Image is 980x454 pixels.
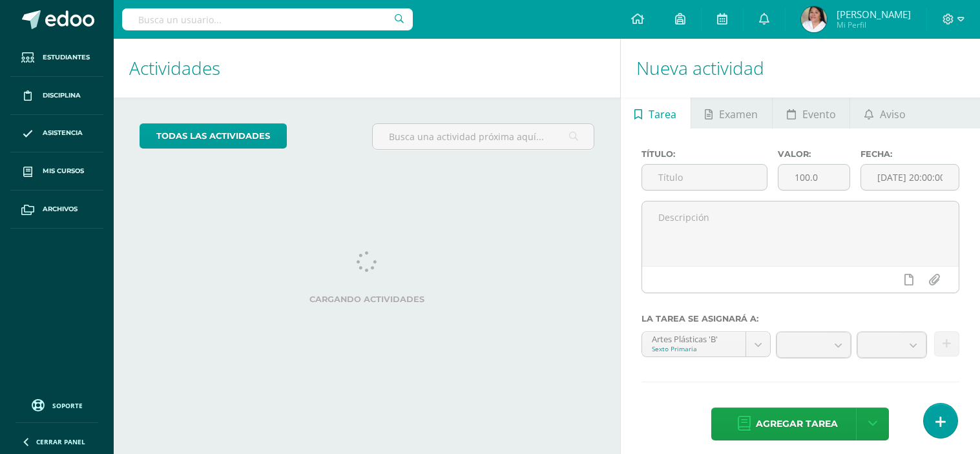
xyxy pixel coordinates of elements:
span: Disciplina [43,90,81,101]
span: Examen [719,99,758,130]
span: Mis cursos [43,166,84,176]
a: Soporte [16,396,98,413]
input: Busca un usuario... [122,8,413,30]
input: Busca una actividad próxima aquí... [373,124,594,149]
label: La tarea se asignará a: [641,314,959,324]
span: [PERSON_NAME] [837,8,911,21]
span: Agregar tarea [756,408,838,440]
a: Tarea [621,98,691,129]
h1: Nueva actividad [636,39,964,98]
span: Mi Perfil [837,19,911,30]
a: Asistencia [10,115,103,153]
input: Puntos máximos [778,165,849,190]
a: Aviso [850,98,919,129]
a: Estudiantes [10,39,103,77]
input: Título [642,165,767,190]
a: Evento [773,98,850,129]
span: Asistencia [43,128,83,138]
span: Soporte [52,401,83,410]
img: 07e4e8fe95e241eabf153701a18b921b.png [801,6,827,32]
a: Archivos [10,191,103,229]
a: todas las Actividades [140,123,287,149]
h1: Actividades [129,39,605,98]
a: Artes Plásticas 'B'Sexto Primaria [642,332,771,356]
span: Aviso [880,99,906,130]
label: Fecha: [860,149,959,159]
input: Fecha de entrega [861,165,959,190]
span: Estudiantes [43,52,90,63]
a: Examen [691,98,772,129]
span: Tarea [649,99,676,130]
span: Cerrar panel [36,437,85,446]
label: Cargando actividades [140,294,594,304]
label: Valor: [778,149,850,159]
span: Evento [802,99,836,130]
div: Sexto Primaria [652,344,736,353]
span: Archivos [43,204,78,214]
div: Artes Plásticas 'B' [652,332,736,344]
a: Disciplina [10,77,103,115]
a: Mis cursos [10,152,103,191]
label: Título: [641,149,768,159]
